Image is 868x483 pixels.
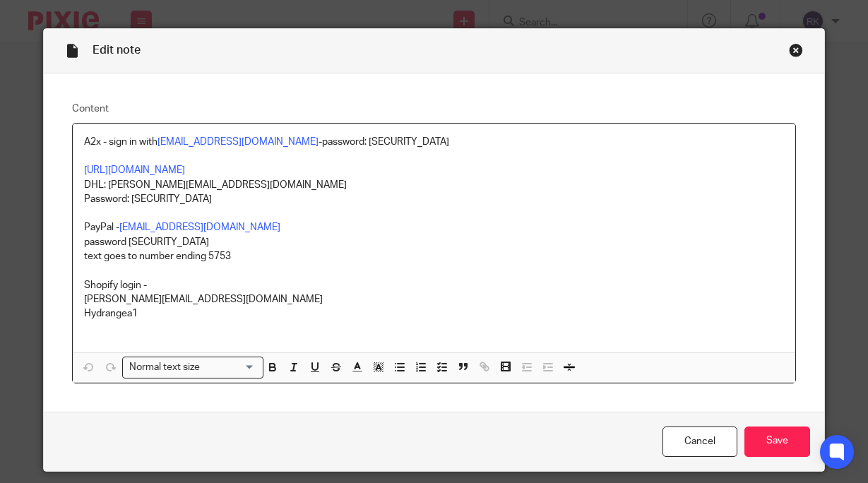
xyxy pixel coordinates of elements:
p: PayPal - [84,220,783,234]
p: [PERSON_NAME][EMAIL_ADDRESS][DOMAIN_NAME] [84,292,783,306]
span: Edit note [93,44,141,56]
p: Shopify login - [84,278,783,292]
p: password [SECURITY_DATA] [84,235,783,249]
div: Search for option [122,357,263,378]
a: Cancel [662,427,737,457]
p: A2x - sign in with -password: [SECURITY_DATA] [84,135,783,149]
p: Hydrangea1 [84,306,783,321]
label: Content [72,102,795,116]
p: text goes to number ending 5753 [84,249,783,263]
p: Password: [SECURITY_DATA] [84,192,783,206]
a: [URL][DOMAIN_NAME] [84,165,185,175]
input: Save [744,427,810,457]
span: Normal text size [126,360,203,375]
div: Close this dialog window [789,43,803,57]
a: [EMAIL_ADDRESS][DOMAIN_NAME] [157,137,319,147]
a: [EMAIL_ADDRESS][DOMAIN_NAME] [119,222,280,232]
input: Search for option [204,360,255,375]
p: DHL: [PERSON_NAME][EMAIL_ADDRESS][DOMAIN_NAME] [84,178,783,192]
